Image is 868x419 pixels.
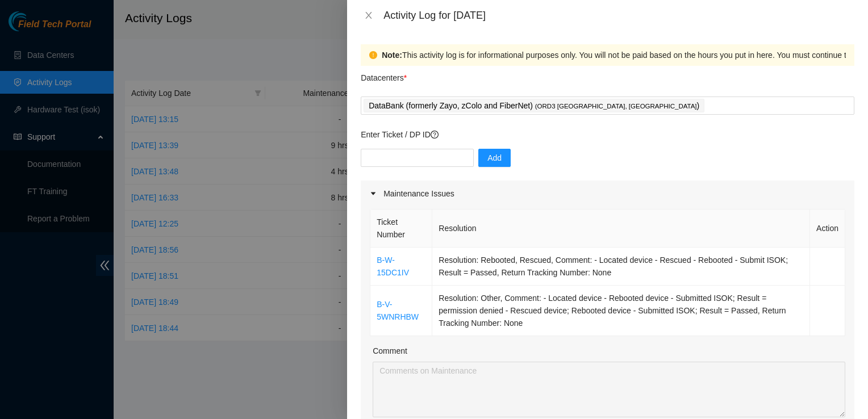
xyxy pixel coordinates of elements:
[431,131,439,139] span: question-circle
[361,66,407,84] p: Datacenters
[377,255,409,277] a: B-W-15DC1IV
[377,300,419,321] a: B-V-5WNRHBW
[369,51,377,59] span: exclamation-circle
[432,248,810,286] td: Resolution: Rebooted, Rescued, Comment: - Located device - Rescued - Rebooted - Submit ISOK; Resu...
[487,152,502,164] span: Add
[361,128,854,141] p: Enter Ticket / DP ID
[373,345,407,357] label: Comment
[432,286,810,336] td: Resolution: Other, Comment: - Located device - Rebooted device - Submitted ISOK; Result = permiss...
[535,103,697,110] span: ( ORD3 [GEOGRAPHIC_DATA], [GEOGRAPHIC_DATA]
[370,190,377,197] span: caret-right
[361,181,854,207] div: Maintenance Issues
[373,362,845,417] textarea: Comment
[369,99,699,112] p: DataBank (formerly Zayo, zColo and FiberNet) )
[382,49,402,61] strong: Note:
[383,9,854,22] div: Activity Log for [DATE]
[361,10,377,21] button: Close
[810,209,845,248] th: Action
[478,149,511,167] button: Add
[432,209,810,248] th: Resolution
[370,209,432,248] th: Ticket Number
[364,11,373,20] span: close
